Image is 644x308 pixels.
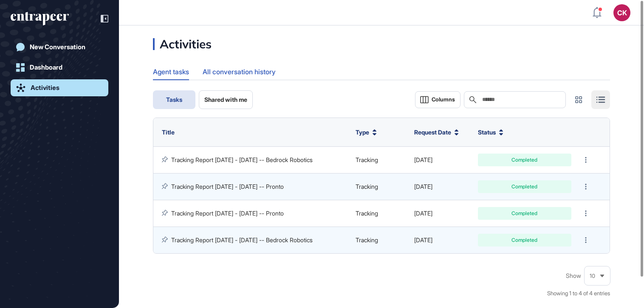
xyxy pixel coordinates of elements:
[478,129,496,136] span: Status
[171,183,284,190] a: Tracking Report [DATE] - [DATE] -- Pronto
[414,129,451,136] span: Request Date
[566,272,581,279] span: Show
[484,157,565,162] div: Completed
[199,90,253,109] button: Shared with me
[203,64,276,80] div: All conversation history
[484,238,565,243] div: Completed
[11,39,108,56] a: New Conversation
[171,156,313,163] a: Tracking Report [DATE] - [DATE] -- Bedrock Robotics
[613,4,630,21] button: CK
[414,236,432,244] span: [DATE]
[153,38,212,50] div: Activities
[414,210,432,217] span: [DATE]
[590,273,595,279] span: 10
[11,12,69,25] div: entrapeer-logo
[153,90,195,109] button: Tasks
[162,129,175,136] span: Title
[356,129,369,136] span: Type
[484,211,565,216] div: Completed
[356,156,378,163] span: Tracking
[11,79,108,96] a: Activities
[414,183,432,190] span: [DATE]
[414,156,432,163] span: [DATE]
[356,183,378,190] span: Tracking
[30,43,85,51] div: New Conversation
[153,64,189,79] div: Agent tasks
[478,129,503,136] button: Status
[204,96,247,103] span: Shared with me
[432,96,455,103] span: Columns
[356,236,378,244] span: Tracking
[30,64,62,71] div: Dashboard
[356,129,377,136] button: Type
[356,210,378,217] span: Tracking
[166,96,182,103] span: Tasks
[484,184,565,189] div: Completed
[415,91,460,108] button: Columns
[31,84,59,92] div: Activities
[171,210,284,217] a: Tracking Report [DATE] - [DATE] -- Pronto
[414,129,459,136] button: Request Date
[11,59,108,76] a: Dashboard
[171,236,313,244] a: Tracking Report [DATE] - [DATE] -- Bedrock Robotics
[547,289,610,298] div: Showing 1 to 4 of 4 entries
